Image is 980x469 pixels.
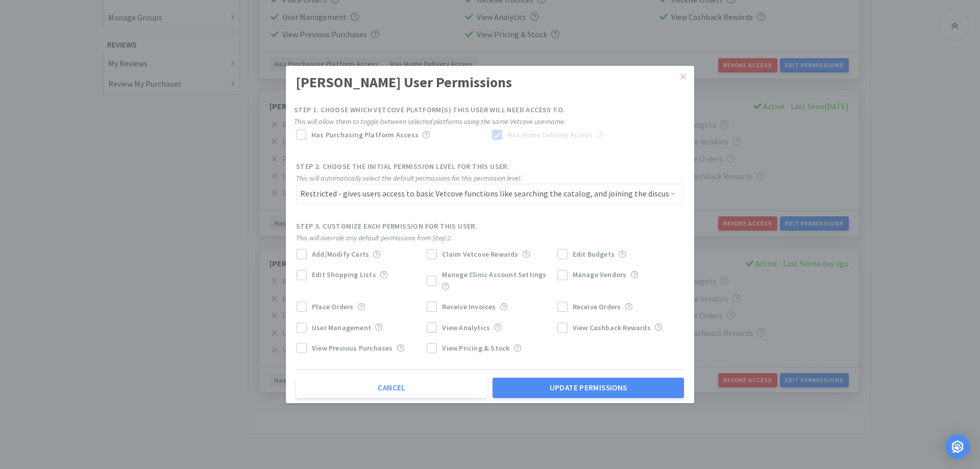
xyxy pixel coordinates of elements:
div: Open Intercom Messenger [945,434,970,459]
span: Claim Vetcove Rewards [442,250,518,259]
span: Place Orders [312,302,353,311]
span: Edit Shopping Lists [312,270,376,279]
label: Step 1. Choose which Vetcove platform(s) this user will need access to. [294,104,565,115]
span: Manage Vendors [573,270,627,279]
button: Cancel [296,378,487,398]
span: Add/Modify Carts [312,250,369,259]
span: View Analytics [442,323,490,332]
button: Update Permissions [493,378,684,398]
span: Has Home Delivery Access [507,130,593,139]
span: Receive Orders [573,302,621,311]
span: View Pricing & Stock [442,343,509,353]
span: Edit Budgets [573,250,615,259]
div: [PERSON_NAME] User Permissions [296,71,684,94]
span: Has Purchasing Platform Access [311,130,419,139]
span: Receive Invoices [442,302,496,311]
div: This will automatically select the default permissions for this permission level. [296,172,684,184]
div: This will allow them to toggle between selected platforms using the same Vetcove username. [294,116,566,127]
span: View Previous Purchases [312,343,393,353]
label: Step 2. Choose the initial permission level for this user. [296,161,509,172]
span: View Cashback Rewards [573,323,651,332]
div: This will override any default permissions from Step 2. [296,232,684,243]
span: Manage Clinic Account Settings [442,270,547,279]
span: User Management [312,323,371,332]
label: Step 3. Customize each permission for this user. [296,220,477,232]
